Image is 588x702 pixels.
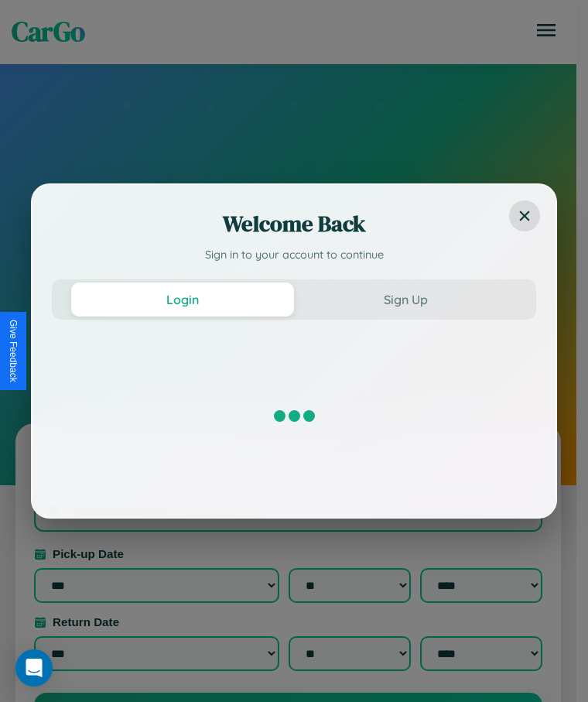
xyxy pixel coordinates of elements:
button: Login [71,283,294,317]
div: Give Feedback [8,320,19,382]
h2: Welcome Back [52,208,536,239]
div: Open Intercom Messenger [15,649,53,687]
button: Sign Up [294,283,517,317]
p: Sign in to your account to continue [52,247,536,264]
